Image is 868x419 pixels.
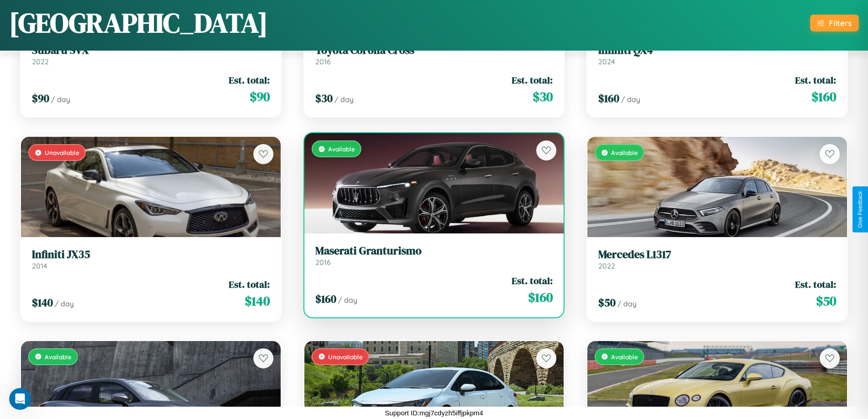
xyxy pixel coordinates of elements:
[810,15,859,31] button: Filters
[528,288,553,306] span: $ 160
[385,407,483,419] p: Support ID: mgj7cdyzh5iffjpkpm4
[229,278,270,291] span: Est. total:
[315,57,331,66] span: 2016
[611,149,638,156] span: Available
[315,291,336,306] span: $ 160
[315,244,553,267] a: Maserati Granturismo2016
[55,299,74,308] span: / day
[857,191,863,228] div: Give Feedback
[51,95,70,104] span: / day
[598,57,615,66] span: 2024
[250,88,270,106] span: $ 90
[598,248,836,261] h3: Mercedes L1317
[315,44,553,66] a: Toyota Corolla Cross2016
[32,44,270,66] a: Subaru SVX2022
[328,353,363,361] span: Unavailable
[611,353,638,361] span: Available
[229,73,270,87] span: Est. total:
[245,292,270,310] span: $ 140
[315,258,331,267] span: 2016
[32,295,53,310] span: $ 140
[45,149,79,156] span: Unavailable
[315,91,333,106] span: $ 30
[795,73,836,87] span: Est. total:
[338,295,357,305] span: / day
[598,91,619,106] span: $ 160
[598,248,836,270] a: Mercedes L13172022
[315,44,553,57] h3: Toyota Corolla Cross
[533,88,553,106] span: $ 30
[812,88,836,106] span: $ 160
[598,261,615,270] span: 2022
[32,248,270,261] h3: Infiniti JX35
[45,353,72,361] span: Available
[328,145,355,153] span: Available
[512,274,553,287] span: Est. total:
[315,244,553,258] h3: Maserati Granturismo
[32,261,47,270] span: 2014
[795,278,836,291] span: Est. total:
[621,95,640,104] span: / day
[334,95,354,104] span: / day
[9,388,31,410] iframe: Intercom live chat
[32,91,49,106] span: $ 90
[598,44,836,66] a: Infiniti QX42024
[9,4,268,41] h1: [GEOGRAPHIC_DATA]
[32,57,49,66] span: 2022
[512,73,553,87] span: Est. total:
[32,44,270,57] h3: Subaru SVX
[598,295,616,310] span: $ 50
[829,18,852,28] div: Filters
[617,299,637,308] span: / day
[598,44,836,57] h3: Infiniti QX4
[816,292,836,310] span: $ 50
[32,248,270,270] a: Infiniti JX352014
